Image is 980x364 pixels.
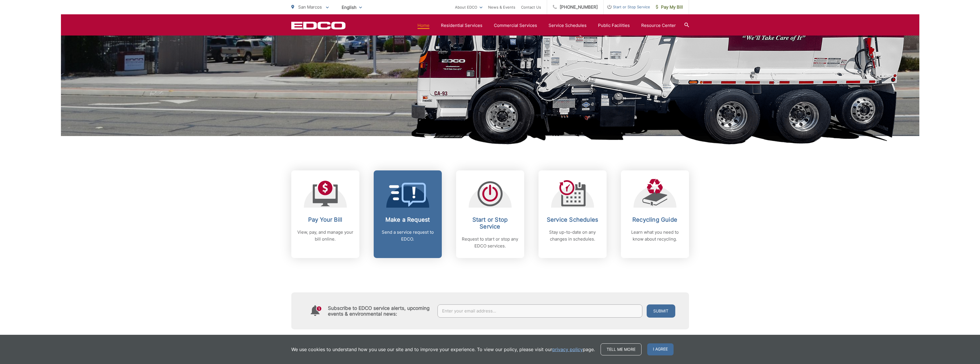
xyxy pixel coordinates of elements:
a: About EDCO [455,4,482,11]
a: Recycling Guide Learn what you need to know about recycling. [621,170,689,258]
a: Pay Your Bill View, pay, and manage your bill online. [291,170,359,258]
a: News & Events [488,4,515,11]
span: English [337,2,366,12]
a: Public Facilities [598,22,630,29]
a: Contact Us [521,4,541,11]
a: Tell me more [601,343,642,355]
a: Service Schedules Stay up-to-date on any changes in schedules. [538,170,607,258]
h2: Start or Stop Service [462,216,518,230]
p: Learn what you need to know about recycling. [627,229,683,243]
h2: Recycling Guide [627,216,683,223]
p: Send a service request to EDCO. [379,229,436,243]
a: Make a Request Send a service request to EDCO. [374,170,442,258]
a: Resource Center [641,22,676,29]
h4: Subscribe to EDCO service alerts, upcoming events & environmental news: [328,305,432,317]
span: Pay My Bill [656,4,683,11]
a: Commercial Services [494,22,537,29]
a: Residential Services [441,22,482,29]
h2: Make a Request [379,216,436,223]
p: View, pay, and manage your bill online. [297,229,354,243]
a: Home [417,22,429,29]
h2: Service Schedules [544,216,601,223]
h2: Pay Your Bill [297,216,354,223]
p: Stay up-to-date on any changes in schedules. [544,229,601,243]
button: Submit [647,304,675,318]
p: We use cookies to understand how you use our site and to improve your experience. To view our pol... [291,346,595,353]
input: Enter your email address... [437,304,642,318]
p: Request to start or stop any EDCO services. [462,236,518,249]
span: I agree [647,343,674,355]
a: privacy policy [552,346,583,353]
span: San Marcos [298,4,322,10]
a: Service Schedules [549,22,587,29]
a: EDCD logo. Return to the homepage. [291,21,346,29]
